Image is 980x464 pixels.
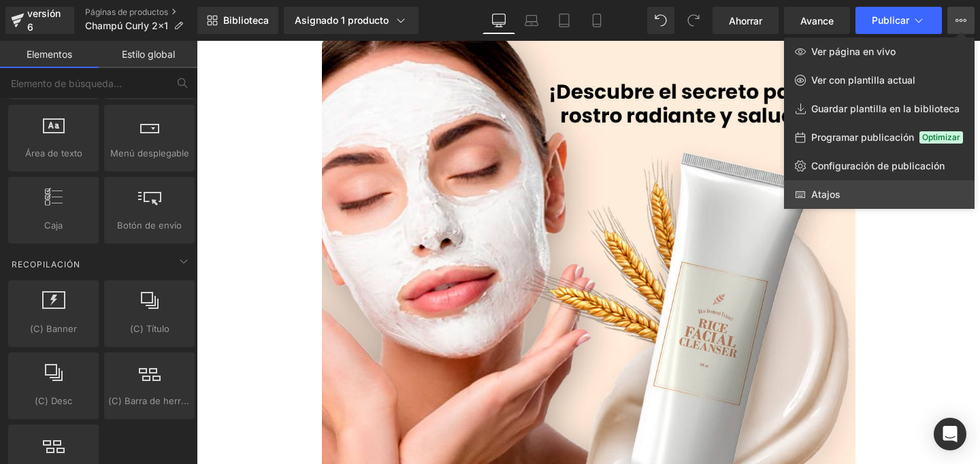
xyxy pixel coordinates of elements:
font: Menú desplegable [110,148,189,159]
font: Configuración de publicación [811,160,945,171]
font: versión 6 [27,7,61,33]
font: Programar publicación [811,131,914,143]
button: Rehacer [680,7,707,34]
a: Tableta [548,7,581,34]
a: versión 6 [5,7,74,34]
div: Abrir Intercom Messenger [934,418,966,450]
button: Ver página en vivoVer con plantilla actualGuardar plantilla en la bibliotecaProgramar publicación... [947,7,975,34]
button: Publicar [855,7,942,34]
font: (C) Barra de herramientas [108,395,218,406]
a: Móvil [581,7,613,34]
font: (C) Banner [30,323,77,334]
font: Biblioteca [223,14,269,26]
font: Ver página en vivo [811,46,896,57]
font: Páginas de productos [85,7,168,17]
font: Asignado 1 producto [295,14,389,26]
font: Guardar plantilla en la biblioteca [811,103,960,114]
font: Publicar [872,14,909,26]
font: Área de texto [25,148,82,159]
font: Avance [800,15,834,27]
font: Caja [44,220,63,231]
a: Computadora portátil [515,7,548,34]
a: Nueva Biblioteca [197,7,278,34]
font: Recopilación [12,259,80,269]
font: Champú Curly 2x1 [85,20,168,31]
a: Avance [784,7,850,34]
font: Elementos [27,48,72,60]
button: Deshacer [647,7,674,34]
font: Botón de envío [117,220,182,231]
a: De oficina [483,7,515,34]
font: Atajos [811,188,840,200]
font: (C) Título [130,323,169,334]
font: (C) Desc [35,395,72,406]
font: Optimizar [922,132,960,142]
font: Ver con plantilla actual [811,74,915,86]
a: Páginas de productos [85,7,197,18]
font: Ahorrar [729,15,762,27]
font: Estilo global [122,48,175,60]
